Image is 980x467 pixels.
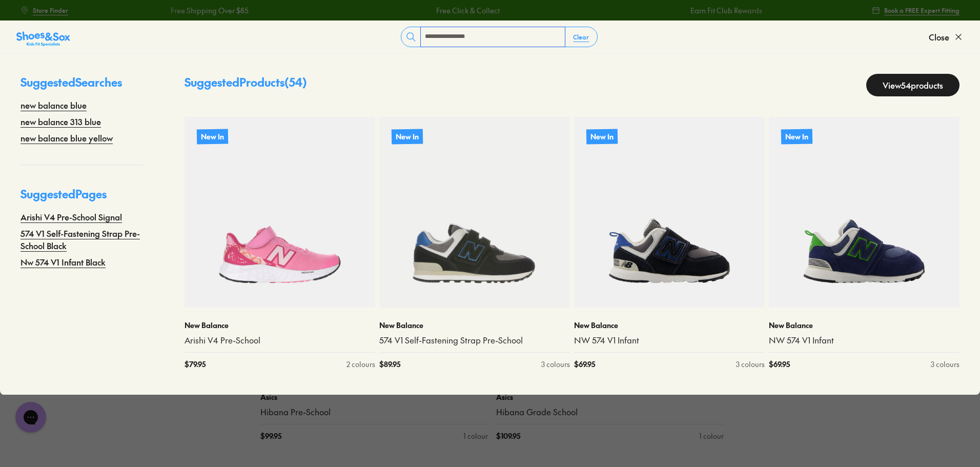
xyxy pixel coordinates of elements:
img: SNS_Logo_Responsive.svg [16,31,70,47]
span: $ 69.95 [574,359,595,370]
p: New In [586,129,618,144]
p: New In [197,129,228,144]
a: New In [574,117,765,308]
a: Shoes &amp; Sox [16,29,70,45]
button: Close [929,26,964,48]
span: $ 79.95 [185,359,206,370]
a: New In [379,117,570,308]
a: Arishi V4 Pre-School Signal [21,211,122,223]
a: new balance blue [21,99,87,111]
p: New Balance [379,320,570,331]
p: New In [392,129,423,144]
div: 1 colour [463,431,488,441]
p: Suggested Products [185,74,307,96]
a: Hibana Grade School [496,407,724,418]
a: Free Click & Collect [435,5,498,16]
a: Store Finder [21,1,68,19]
a: Free Shipping Over $85 [169,5,247,16]
a: new balance blue yellow [21,132,113,144]
p: New In [781,129,812,144]
p: New Balance [769,320,959,331]
iframe: Gorgias live chat messenger [10,398,51,436]
span: $ 109.95 [496,431,520,441]
div: 2 colours [346,359,375,370]
button: Clear [565,28,597,46]
span: ( 54 ) [284,74,307,90]
a: 574 V1 Self-Fastening Strap Pre-School [379,335,570,346]
a: new balance 313 blue [21,115,101,128]
span: Store Finder [33,6,68,15]
a: New In [769,117,959,308]
span: Close [929,31,949,43]
span: Book a FREE Expert Fitting [884,6,959,15]
p: Asics [496,392,724,402]
div: 3 colours [736,359,765,370]
p: Suggested Searches [21,74,144,99]
div: 3 colours [931,359,959,370]
a: Nw 574 V1 Infant Black [21,256,106,268]
span: $ 69.95 [769,359,790,370]
p: Suggested Pages [21,186,144,211]
a: View54products [866,74,959,96]
a: NW 574 V1 Infant [574,335,765,346]
div: 3 colours [541,359,570,370]
a: NW 574 V1 Infant [769,335,959,346]
a: Earn Fit Club Rewards [689,5,761,16]
span: $ 99.95 [260,431,281,441]
a: Hibana Pre-School [260,407,488,418]
div: 1 colour [699,431,724,441]
a: 574 V1 Self-Fastening Strap Pre-School Black [21,227,144,252]
span: $ 89.95 [379,359,400,370]
a: New In [185,117,375,308]
a: Book a FREE Expert Fitting [872,1,959,19]
a: Arishi V4 Pre-School [185,335,375,346]
p: Asics [260,392,488,402]
p: New Balance [574,320,765,331]
p: New Balance [185,320,375,331]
